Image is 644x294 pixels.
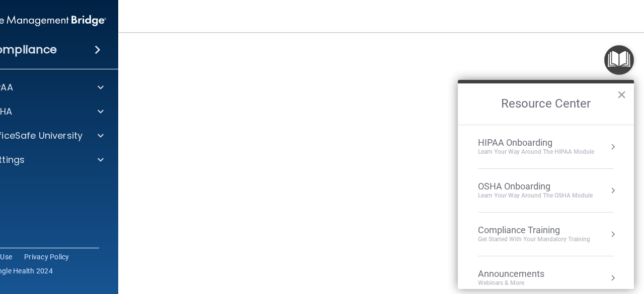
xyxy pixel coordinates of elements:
div: Learn your way around the OSHA module [478,191,593,200]
div: Compliance Training [478,225,590,236]
div: Announcements [478,268,565,279]
button: Open Resource Center [604,45,634,75]
div: Get Started with your mandatory training [478,235,590,244]
div: OSHA Onboarding [478,181,593,192]
div: HIPAA Onboarding [478,137,594,148]
a: Privacy Policy [24,252,69,262]
div: Resource Center [458,80,634,289]
h2: Resource Center [458,83,634,125]
div: Webinars & More [478,279,565,287]
div: Learn Your Way around the HIPAA module [478,148,594,156]
button: Close [617,86,626,103]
